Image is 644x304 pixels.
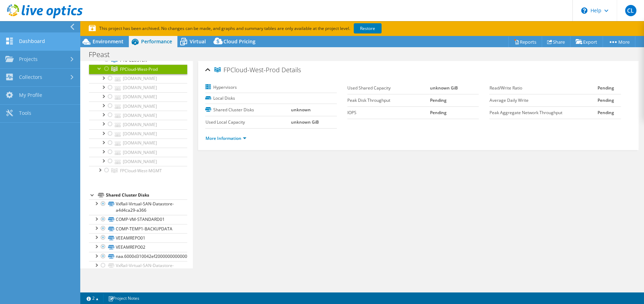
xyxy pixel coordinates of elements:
a: [DOMAIN_NAME] [89,101,187,111]
span: Environment [93,38,124,45]
a: VxRail-Virtual-SAN-Datastore-4d02c60f-5fee [89,261,187,277]
span: P10-CLUSTER [120,57,147,63]
a: VEEAMREPO02 [89,242,187,252]
label: Local Disks [205,95,291,102]
a: 2 [82,294,103,303]
a: Project Notes [103,294,144,303]
label: Average Daily Write [489,97,597,104]
a: [DOMAIN_NAME] [89,92,187,101]
b: Pending [597,97,614,103]
a: [DOMAIN_NAME] [89,129,187,138]
b: Pending [430,97,446,103]
a: [DOMAIN_NAME] [89,120,187,129]
span: Virtual [190,38,206,45]
label: Used Shared Capacity [347,85,430,92]
b: unknown GiB [291,119,319,125]
b: unknown [291,107,311,113]
label: Read/Write Ratio [489,85,597,92]
a: COMP-TEMP1-BACKUPDATA [89,224,187,233]
a: Export [570,36,603,47]
a: VxRail-Virtual-SAN-Datastore-a4d4ca29-a366 [89,199,187,215]
span: Details [281,66,301,74]
label: Peak Disk Throughput [347,97,430,104]
span: Performance [141,38,172,45]
b: Pending [597,85,614,91]
label: IOPS [347,109,430,116]
a: [DOMAIN_NAME] [89,138,187,148]
label: Hypervisors [205,84,291,91]
a: COMP-VM-STANDARD01 [89,215,187,224]
label: Shared Cluster Disks [205,106,291,113]
a: Share [542,36,570,47]
h1: FPeast [86,51,121,58]
p: This project has been archived. No changes can be made, and graphs and summary tables are only av... [89,25,434,32]
div: Shared Cluster Disks [106,191,187,199]
a: [DOMAIN_NAME] [89,74,187,83]
a: VEEAMREPO01 [89,233,187,242]
label: Used Local Capacity [205,119,291,126]
a: Restore [354,23,381,33]
a: Reports [508,36,542,47]
b: Pending [430,110,446,116]
a: FPCloud-West-MGMT [89,166,187,175]
span: Cloud Pricing [223,38,255,45]
a: [DOMAIN_NAME] [89,148,187,157]
b: Pending [597,110,614,116]
a: [DOMAIN_NAME] [89,111,187,120]
span: FPCloud-West-MGMT [120,168,162,174]
a: [DOMAIN_NAME] [89,83,187,92]
a: FPCloud-West-Prod [89,64,187,74]
svg: \n [581,7,587,14]
a: More [602,36,635,47]
span: FPCloud-West-Prod [214,67,279,74]
label: Peak Aggregate Network Throughput [489,109,597,116]
a: naa.6000d310042ef2000000000000000011 [89,252,187,261]
span: FPCloud-West-Prod [120,66,158,72]
span: CL [625,5,636,16]
a: [DOMAIN_NAME] [89,157,187,166]
a: More Information [205,135,246,141]
b: unknown GiB [430,85,457,91]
